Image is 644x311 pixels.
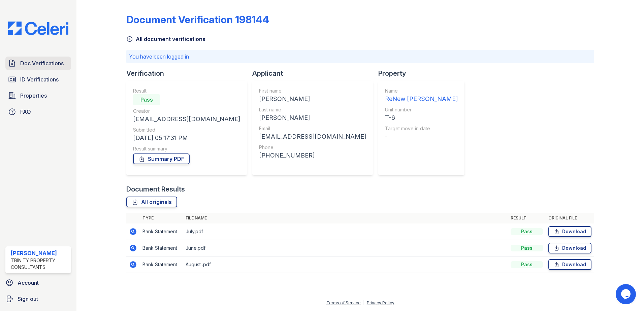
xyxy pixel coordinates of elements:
[140,240,183,256] td: Bank Statement
[259,113,366,123] div: [PERSON_NAME]
[133,133,240,143] div: [DATE] 05:17:31 PM
[140,223,183,240] td: Bank Statement
[126,197,177,207] a: All originals
[385,88,458,104] a: Name ReNew [PERSON_NAME]
[183,213,508,223] th: File name
[259,144,366,151] div: Phone
[378,69,470,78] div: Property
[129,53,591,61] p: You have been logged in
[11,257,68,271] div: Trinity Property Consultants
[385,113,458,123] div: T-6
[3,276,74,289] a: Account
[508,213,546,223] th: Result
[18,295,38,303] span: Sign out
[548,243,591,253] a: Download
[126,69,252,78] div: Verification
[11,249,68,257] div: [PERSON_NAME]
[259,88,366,94] div: First name
[252,69,378,78] div: Applicant
[548,226,591,237] a: Download
[126,35,205,43] a: All document verifications
[183,240,508,256] td: June.pdf
[548,259,591,270] a: Download
[259,125,366,132] div: Email
[140,213,183,223] th: Type
[3,22,74,35] img: CE_Logo_Blue-a8612792a0a2168367f1c8372b55b34899dd931a85d93a1a3d3e32e68fde9ad4.png
[385,94,458,104] div: ReNew [PERSON_NAME]
[133,94,160,105] div: Pass
[511,261,543,268] div: Pass
[183,256,508,273] td: August .pdf
[5,73,71,86] a: ID Verifications
[133,114,240,124] div: [EMAIL_ADDRESS][DOMAIN_NAME]
[140,256,183,273] td: Bank Statement
[5,89,71,102] a: Properties
[5,105,71,118] a: FAQ
[183,223,508,240] td: July.pdf
[385,125,458,132] div: Target move in date
[259,94,366,104] div: [PERSON_NAME]
[20,108,31,116] span: FAQ
[616,284,637,304] iframe: chat widget
[546,213,594,223] th: Original file
[326,300,361,305] a: Terms of Service
[259,106,366,113] div: Last name
[259,132,366,141] div: [EMAIL_ADDRESS][DOMAIN_NAME]
[20,75,59,83] span: ID Verifications
[511,245,543,251] div: Pass
[133,153,190,164] a: Summary PDF
[385,88,458,94] div: Name
[385,106,458,113] div: Unit number
[511,228,543,235] div: Pass
[133,88,240,94] div: Result
[126,184,185,194] div: Document Results
[133,127,240,133] div: Submitted
[133,145,240,152] div: Result summary
[363,300,364,305] div: |
[18,279,39,287] span: Account
[133,108,240,114] div: Creator
[5,57,71,70] a: Doc Verifications
[259,151,366,160] div: [PHONE_NUMBER]
[126,13,269,26] div: Document Verification 198144
[385,132,458,141] div: -
[3,292,74,306] a: Sign out
[20,92,47,100] span: Properties
[20,59,64,67] span: Doc Verifications
[367,300,394,305] a: Privacy Policy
